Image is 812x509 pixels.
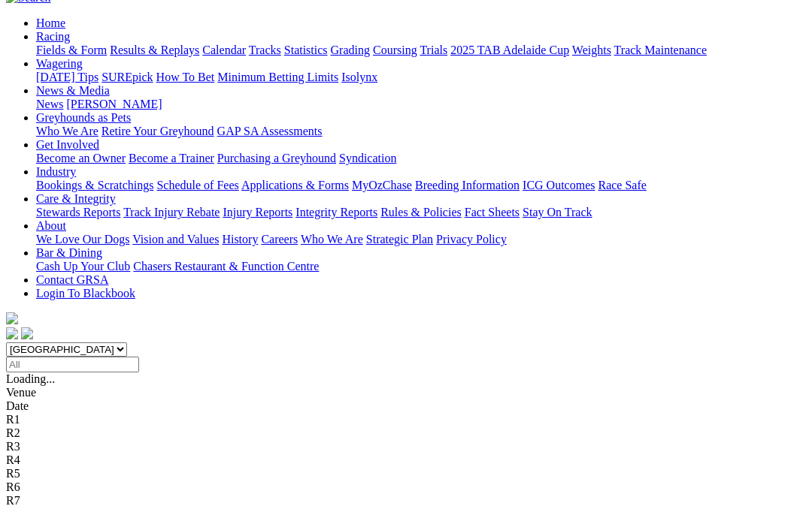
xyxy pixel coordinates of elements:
a: Coursing [373,44,417,57]
a: About [36,220,66,233]
a: Become a Trainer [129,152,214,165]
a: Racing [36,31,70,44]
a: Calendar [202,44,246,57]
a: 2025 TAB Adelaide Cup [450,44,569,57]
a: Isolynx [341,71,377,84]
a: GAP SA Assessments [217,125,323,138]
a: Login To Blackbook [36,288,135,300]
a: Cash Up Your Club [36,261,130,273]
a: Breeding Information [415,179,520,192]
a: MyOzChase [352,179,412,192]
div: Care & Integrity [36,206,806,220]
a: Results & Replays [110,44,199,57]
a: Who We Are [36,125,98,138]
a: How To Bet [156,71,215,84]
a: Chasers Restaurant & Function Centre [133,261,319,273]
a: Statistics [284,44,328,57]
a: Track Injury Rebate [123,206,220,219]
div: R6 [6,481,806,495]
img: logo-grsa-white.png [6,313,18,325]
div: R2 [6,427,806,441]
a: Weights [572,44,611,57]
div: Get Involved [36,152,806,166]
a: Industry [36,166,76,179]
span: Loading... [6,373,55,386]
a: Wagering [36,58,83,71]
a: Vision and Values [132,233,219,246]
a: Careers [261,233,298,246]
a: Minimum Betting Limits [217,71,338,84]
a: We Love Our Dogs [36,233,129,246]
a: News [36,98,63,111]
img: facebook.svg [6,328,18,340]
a: History [222,233,258,246]
a: ICG Outcomes [523,179,595,192]
a: Become an Owner [36,152,126,165]
div: Industry [36,179,806,193]
div: R4 [6,454,806,468]
div: R5 [6,468,806,481]
div: R7 [6,495,806,508]
a: Tracks [249,44,281,57]
div: Venue [6,387,806,400]
img: twitter.svg [21,328,33,340]
a: Bookings & Scratchings [36,179,153,192]
a: Race Safe [598,179,646,192]
a: Get Involved [36,139,99,152]
a: Retire Your Greyhound [101,125,214,138]
div: R3 [6,441,806,454]
a: Who We Are [301,233,363,246]
a: Syndication [339,152,396,165]
a: Stewards Reports [36,206,120,219]
div: News & Media [36,98,806,112]
a: Applications & Forms [241,179,349,192]
a: Contact GRSA [36,274,108,287]
a: Schedule of Fees [156,179,238,192]
a: Rules & Policies [380,206,462,219]
a: Purchasing a Greyhound [217,152,336,165]
div: About [36,233,806,247]
a: Grading [331,44,370,57]
a: Bar & Dining [36,247,102,260]
a: Home [36,17,65,30]
a: Fact Sheets [465,206,520,219]
a: News & Media [36,85,110,98]
a: Strategic Plan [366,233,433,246]
div: Racing [36,44,806,58]
a: [DATE] Tips [36,71,98,84]
a: Track Maintenance [614,44,707,57]
input: Select date [6,357,139,373]
a: Stay On Track [523,206,592,219]
div: R1 [6,414,806,427]
a: [PERSON_NAME] [66,98,162,111]
a: Greyhounds as Pets [36,112,131,125]
div: Bar & Dining [36,261,806,274]
a: Privacy Policy [436,233,507,246]
a: SUREpick [101,71,153,84]
a: Integrity Reports [295,206,377,219]
a: Trials [420,44,447,57]
a: Care & Integrity [36,193,116,206]
a: Fields & Form [36,44,107,57]
a: Injury Reports [223,206,292,219]
div: Greyhounds as Pets [36,125,806,139]
div: Wagering [36,71,806,85]
div: Date [6,400,806,414]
